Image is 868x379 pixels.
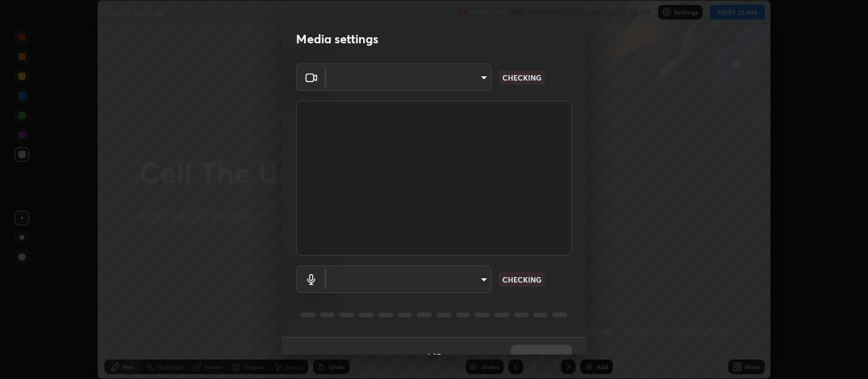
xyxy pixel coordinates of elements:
h4: / [432,350,435,363]
h2: Media settings [296,31,378,47]
h4: 5 [436,350,441,363]
div: ​ [326,63,491,91]
p: CHECKING [502,274,541,285]
h4: 1 [427,350,430,363]
div: ​ [326,265,491,293]
p: CHECKING [502,72,541,83]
